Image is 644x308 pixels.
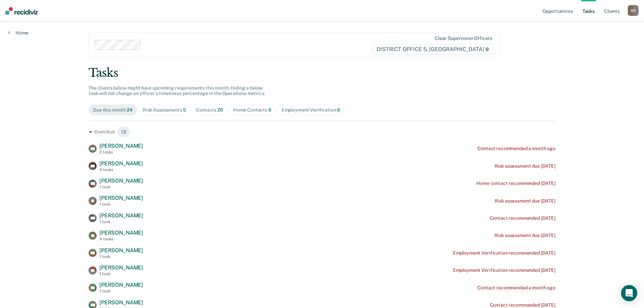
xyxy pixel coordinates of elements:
[99,254,143,259] div: 1 task
[453,250,555,256] div: Employment Verification recommended [DATE]
[8,30,28,36] a: Home
[372,44,494,55] span: DISTRICT OFFICE 5, [GEOGRAPHIC_DATA]
[89,85,265,96] span: The clients below might have upcoming requirements this month. Hiding a below task will not chang...
[495,163,555,169] div: Risk assessment due [DATE]
[99,202,143,207] div: 1 task
[495,198,555,204] div: Risk assessment due [DATE]
[99,282,143,288] span: [PERSON_NAME]
[127,107,133,113] span: 24
[99,185,143,189] div: 1 task
[490,215,555,221] div: Contact recommended [DATE]
[89,66,555,80] div: Tasks
[99,264,143,271] span: [PERSON_NAME]
[143,107,186,113] div: Risk Assessments
[477,146,555,151] div: Contact recommended a month ago
[217,107,223,113] span: 20
[99,195,143,201] span: [PERSON_NAME]
[628,5,639,16] button: BD
[282,107,340,113] div: Employment Verification
[99,237,143,241] div: 4 tasks
[99,271,143,276] div: 1 task
[99,289,143,293] div: 1 task
[628,5,639,16] div: B D
[233,107,271,113] div: Home Contacts
[99,167,143,172] div: 4 tasks
[453,267,555,273] div: Employment Verification recommended [DATE]
[621,285,637,301] div: Open Intercom Messenger
[99,177,143,184] span: [PERSON_NAME]
[117,126,130,137] span: 13
[99,247,143,254] span: [PERSON_NAME]
[183,107,186,113] span: 5
[337,107,340,113] span: 6
[99,219,143,224] div: 1 task
[99,299,143,306] span: [PERSON_NAME]
[495,233,555,238] div: Risk assessment due [DATE]
[93,107,133,113] div: Due this month
[5,7,38,15] img: Recidiviz
[268,107,271,113] span: 6
[490,302,555,308] div: Contact recommended [DATE]
[99,150,143,155] div: 2 tasks
[196,107,223,113] div: Contacts
[99,212,143,219] span: [PERSON_NAME]
[99,160,143,167] span: [PERSON_NAME]
[477,285,555,291] div: Contact recommended a month ago
[476,181,555,186] div: Home contact recommended [DATE]
[89,126,555,137] div: Overdue 13
[99,230,143,236] span: [PERSON_NAME]
[435,35,492,41] div: Clear supervision officers
[99,143,143,149] span: [PERSON_NAME]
